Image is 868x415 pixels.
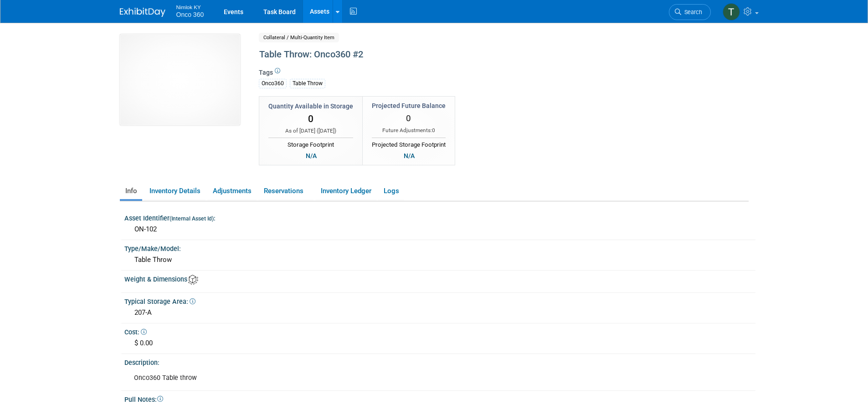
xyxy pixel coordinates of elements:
[131,306,749,320] div: 207-A
[120,8,165,17] img: ExhibitDay
[258,183,313,199] a: Reservations
[124,393,755,404] div: Pull Notes:
[259,33,339,42] span: Collateral / Multi-Quantity Item
[315,183,376,199] a: Inventory Ledger
[131,222,749,236] div: ON-102
[259,68,673,94] div: Tags
[406,113,411,123] span: 0
[131,336,749,350] div: $ 0.00
[318,128,334,134] span: [DATE]
[290,79,325,88] div: Table Throw
[169,215,214,222] small: (Internal Asset Id)
[144,183,205,199] a: Inventory Details
[378,183,404,199] a: Logs
[120,34,240,125] img: View Images
[401,151,417,161] div: N/A
[432,127,435,133] span: 0
[256,46,673,63] div: Table Throw: Onco360 #2
[303,151,319,161] div: N/A
[268,127,353,135] div: As of [DATE] ( )
[176,2,204,11] span: Nimlok KY
[372,138,446,149] div: Projected Storage Footprint
[372,101,446,110] div: Projected Future Balance
[723,3,740,20] img: Tim Bugaile
[176,11,204,18] span: Onco 360
[681,9,702,15] span: Search
[268,138,353,149] div: Storage Footprint
[120,183,142,199] a: Info
[124,298,195,305] span: Typical Storage Area:
[372,127,446,134] div: Future Adjustments:
[128,369,636,387] div: Onco360 Table throw
[124,325,755,337] div: Cost:
[188,275,198,285] img: Asset Weight and Dimensions
[268,102,353,111] div: Quantity Available in Storage
[669,4,711,20] a: Search
[308,113,313,124] span: 0
[124,211,755,223] div: Asset Identifier :
[131,253,749,267] div: Table Throw
[124,356,755,367] div: Description:
[124,272,755,285] div: Weight & Dimensions
[259,79,287,88] div: Onco360
[207,183,257,199] a: Adjustments
[124,242,755,253] div: Type/Make/Model:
